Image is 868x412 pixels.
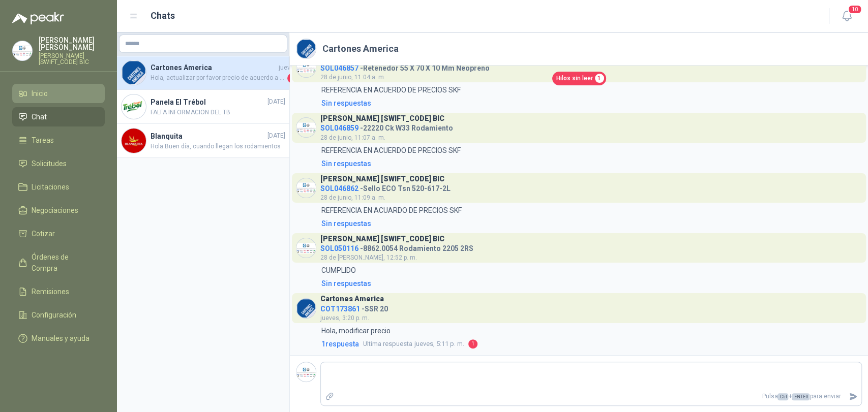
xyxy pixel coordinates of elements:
[39,37,105,51] p: [PERSON_NAME] [PERSON_NAME]
[151,97,265,108] h4: Panela El Trébol
[468,339,477,348] span: 1
[117,56,289,90] a: Company LogoCartones AmericajuevesHola, actualizar por favor precio de acuerdo a lo acordado. 126...
[12,305,105,325] a: Configuración
[32,286,69,297] span: Remisiones
[32,228,55,239] span: Cotizar
[151,73,285,83] span: Hola, actualizar por favor precio de acuerdo a lo acordado. 126 USD
[848,5,862,14] span: 10
[32,309,76,321] span: Configuración
[32,181,69,193] span: Licitaciones
[363,339,464,349] span: jueves, 5:11 p. m.
[837,7,856,25] button: 10
[556,74,593,83] span: Hilos sin leer
[12,329,105,348] a: Manuales y ayuda
[287,73,297,83] span: 1
[320,254,417,261] span: 28 de [PERSON_NAME], 12:52 p. m.
[320,176,444,182] h3: [PERSON_NAME] [SWIFT_CODE] BIC
[320,314,369,322] span: jueves, 3:20 p. m.
[279,63,297,73] span: jueves
[320,184,358,193] span: SOL046862
[321,218,371,229] div: Sin respuestas
[117,90,289,124] a: Company LogoPanela El Trébol[DATE]FALTA INFORMACION DEL TB
[296,58,316,77] img: Company Logo
[12,247,105,278] a: Órdenes de Compra
[12,84,105,103] a: Inicio
[777,393,788,400] span: Ctrl
[39,53,105,65] p: [PERSON_NAME] [SWIFT_CODE] BIC
[151,9,175,23] h1: Chats
[320,302,388,312] h4: - SSR 20
[319,158,862,169] a: Sin respuestas
[319,98,862,109] a: Sin respuestas
[319,278,862,289] a: Sin respuestas
[321,278,371,289] div: Sin respuestas
[321,158,371,169] div: Sin respuestas
[151,108,285,117] span: FALTA INFORMACION DEL TB
[320,134,385,141] span: 28 de junio, 11:07 a. m.
[32,135,54,146] span: Tareas
[321,98,371,109] div: Sin respuestas
[12,224,105,243] a: Cotizar
[320,242,473,251] h4: - 8862.0054 Rodamiento 2205 2RS
[320,194,385,201] span: 28 de junio, 11:09 a. m.
[296,39,316,58] img: Company Logo
[320,236,444,242] h3: [PERSON_NAME] [SWIFT_CODE] BIC
[321,265,356,276] p: CUMPLIDO
[319,218,862,229] a: Sin respuestas
[320,61,490,71] h4: - Retenedor 55 X 70 X 10 Mm Neopreno
[321,388,338,405] label: Adjuntar archivos
[12,282,105,301] a: Remisiones
[363,339,412,349] span: Ultima respuesta
[32,205,78,216] span: Negociaciones
[321,205,462,216] p: REFERENCIA EN ACUARDO DE PRECIOS SKF
[321,325,391,336] p: Hola, modificar precio
[320,244,358,252] span: SOL050116
[12,154,105,173] a: Solicitudes
[845,388,861,405] button: Enviar
[595,74,604,83] span: 1
[296,118,316,137] img: Company Logo
[320,182,451,192] h4: - Sello ECO Tsn 520-617-2L
[122,94,146,119] img: Company Logo
[32,251,95,274] span: Órdenes de Compra
[122,129,146,153] img: Company Logo
[12,131,105,150] a: Tareas
[32,111,47,122] span: Chat
[13,41,32,60] img: Company Logo
[320,296,384,302] h3: Cartones America
[792,393,810,400] span: ENTER
[552,72,606,85] a: Hilos sin leer1
[320,116,444,121] h3: [PERSON_NAME] [SWIFT_CODE] BIC
[322,42,399,56] h2: Cartones America
[296,238,316,258] img: Company Logo
[122,60,146,85] img: Company Logo
[319,338,862,350] a: 1respuestaUltima respuestajueves, 5:11 p. m.1
[321,145,461,156] p: REFERENCIA EN ACUERDO DE PRECIOS SKF
[320,305,360,313] span: COT173861
[12,12,64,24] img: Logo peakr
[32,158,67,169] span: Solicitudes
[151,142,285,151] span: Hola Buen día, cuando llegan los rodamientos
[296,178,316,198] img: Company Logo
[151,62,277,73] h4: Cartones America
[117,124,289,158] a: Company LogoBlanquita[DATE]Hola Buen día, cuando llegan los rodamientos
[296,362,316,382] img: Company Logo
[296,299,316,318] img: Company Logo
[267,97,285,107] span: [DATE]
[320,64,358,72] span: SOL046857
[12,107,105,126] a: Chat
[267,131,285,141] span: [DATE]
[32,88,48,99] span: Inicio
[151,131,265,142] h4: Blanquita
[32,333,89,344] span: Manuales y ayuda
[338,388,845,405] p: Pulsa + para enviar
[12,201,105,220] a: Negociaciones
[321,338,359,350] span: 1 respuesta
[320,124,358,132] span: SOL046859
[12,177,105,197] a: Licitaciones
[320,121,453,131] h4: - 22220 Ck W33 Rodamiento
[321,84,461,96] p: REFERENCIA EN ACUERDO DE PRECIOS SKF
